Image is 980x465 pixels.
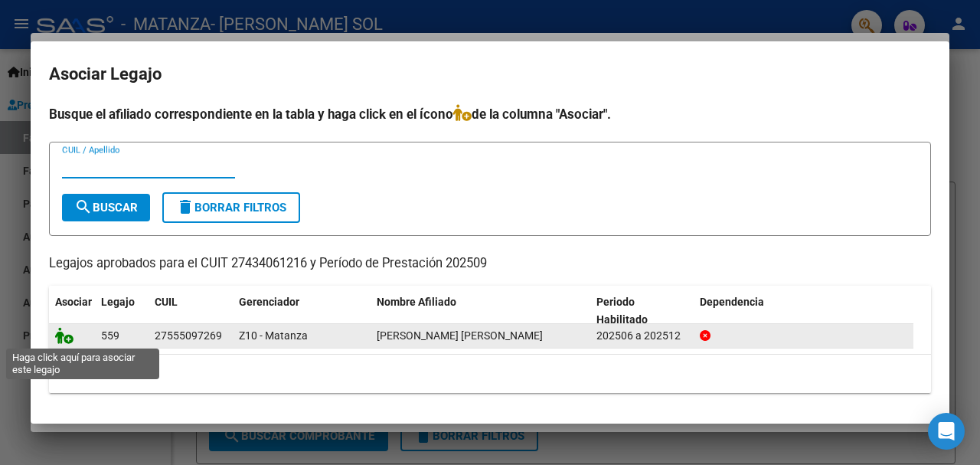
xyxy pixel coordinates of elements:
[694,286,913,336] datatable-header-cell: Dependencia
[62,194,150,221] button: Buscar
[233,286,371,336] datatable-header-cell: Gerenciador
[700,296,764,308] span: Dependencia
[239,296,299,308] span: Gerenciador
[49,104,931,124] h4: Busque el afiliado correspondiente en la tabla y haga click en el ícono de la columna "Asociar".
[377,296,456,308] span: Nombre Afiliado
[155,296,178,308] span: CUIL
[55,296,92,308] span: Asociar
[49,286,95,336] datatable-header-cell: Asociar
[371,286,590,336] datatable-header-cell: Nombre Afiliado
[49,60,931,89] h2: Asociar Legajo
[928,413,965,450] div: Open Intercom Messenger
[95,286,149,336] datatable-header-cell: Legajo
[74,201,138,214] span: Buscar
[377,329,543,342] span: ARIAS SELENA LUISANA
[239,329,308,342] span: Z10 - Matanza
[590,286,694,336] datatable-header-cell: Periodo Habilitado
[101,296,135,308] span: Legajo
[74,198,93,216] mat-icon: search
[596,296,648,326] span: Periodo Habilitado
[149,286,233,336] datatable-header-cell: CUIL
[176,201,286,214] span: Borrar Filtros
[101,329,119,342] span: 559
[49,254,931,273] p: Legajos aprobados para el CUIT 27434061216 y Período de Prestación 202509
[176,198,194,216] mat-icon: delete
[155,327,222,345] div: 27555097269
[49,355,931,393] div: 1 registros
[596,327,688,345] div: 202506 a 202512
[162,192,300,223] button: Borrar Filtros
